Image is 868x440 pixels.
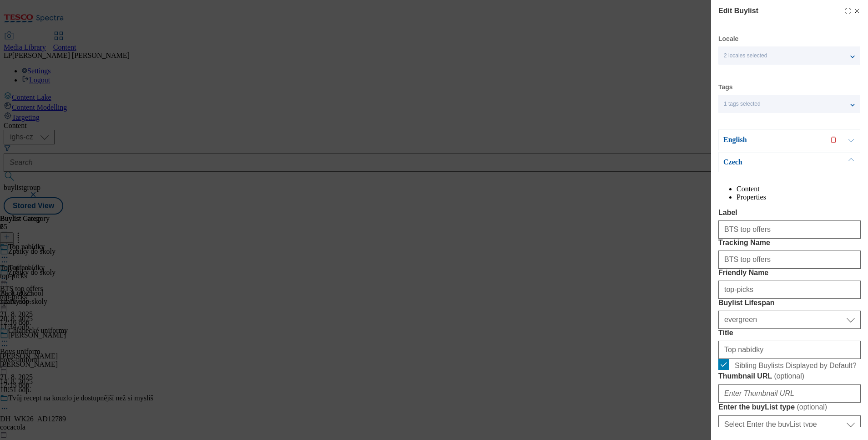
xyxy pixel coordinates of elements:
[774,372,804,380] span: ( optional )
[718,269,861,277] label: Friendly Name
[797,403,827,411] span: ( optional )
[718,239,861,247] label: Tracking Name
[735,362,857,370] span: Sibling Buylists Displayed by Default?
[718,281,861,299] input: Enter Friendly Name
[718,95,860,113] button: 1 tags selected
[723,158,819,167] p: Czech
[724,52,767,59] span: 2 locales selected
[718,299,861,307] label: Buylist Lifespan
[718,46,860,65] button: 2 locales selected
[718,85,733,90] label: Tags
[718,36,738,41] label: Locale
[737,185,861,193] li: Content
[718,403,861,412] label: Enter the buyList type
[737,193,861,201] li: Properties
[718,5,758,16] h4: Edit Buylist
[718,384,861,403] input: Enter Thumbnail URL
[718,220,861,239] input: Enter Label
[718,341,861,359] input: Enter Title
[718,251,861,269] input: Enter Tracking Name
[718,372,861,381] label: Thumbnail URL
[718,329,861,337] label: Title
[718,209,861,217] label: Label
[723,135,819,144] p: English
[724,101,761,107] span: 1 tags selected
